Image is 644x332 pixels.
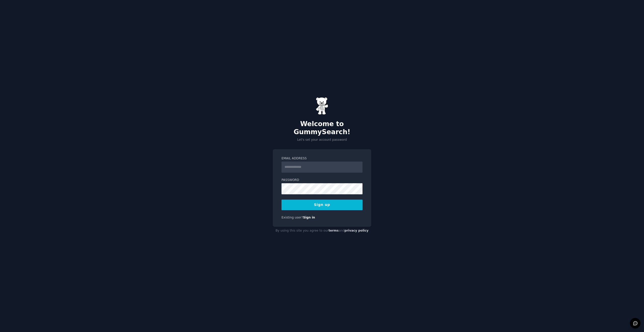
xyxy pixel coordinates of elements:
[281,216,303,219] span: Existing user?
[281,156,363,161] label: Email Address
[303,216,315,219] a: Sign in
[273,138,371,142] p: Let's set your account password
[273,120,371,136] h2: Welcome to GummySearch!
[281,200,363,210] button: Sign up
[316,97,328,115] img: Gummy Bear
[344,229,369,232] a: privacy policy
[273,227,371,235] div: By using this site you agree to our and
[329,229,339,232] a: terms
[281,178,363,182] label: Password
